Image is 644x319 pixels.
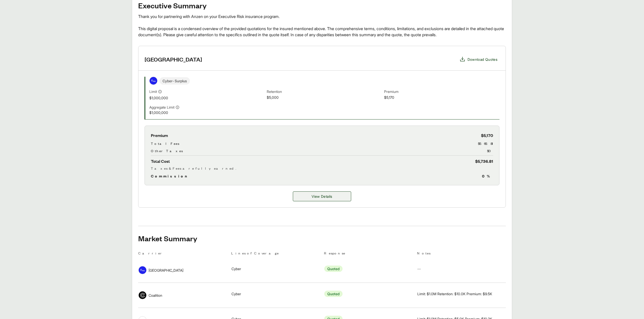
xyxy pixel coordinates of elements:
[145,55,202,63] h3: [GEOGRAPHIC_DATA]
[324,266,343,272] span: Quoted
[482,173,493,179] span: 0 %
[151,173,189,179] span: Commission
[149,95,265,101] span: $1,000,000
[478,141,493,146] span: $566.81
[150,77,157,85] img: At-Bay
[384,89,499,95] span: Premium
[151,141,179,146] span: Total Fees
[267,95,382,101] span: $5,000
[417,291,492,296] span: Limit: $1.0M Retention: $10.0K Premium: $9.5K
[457,54,499,64] button: Download Quotes
[149,268,183,273] span: [GEOGRAPHIC_DATA]
[384,95,499,101] span: $5,170
[481,132,493,139] span: $5,170
[138,13,506,38] div: Thank you for partnering with Anzen on your Executive Risk insurance program. This digital propos...
[293,191,351,201] a: At-Bay details
[231,291,241,296] span: Cyber
[151,158,170,165] span: Total Cost
[151,166,493,171] div: Taxes & Fees are fully earned.
[417,250,506,258] th: Notes
[468,57,497,62] span: Download Quotes
[487,148,493,153] span: $0
[312,194,332,199] span: View Details
[138,234,506,242] h2: Market Summary
[149,89,157,94] span: Limit
[159,77,190,85] span: Cyber - Surplus
[139,266,146,274] img: At-Bay logo
[267,89,382,95] span: Retention
[293,191,351,201] button: View Details
[231,250,320,258] th: Lines of Coverage
[138,1,506,9] h2: Executive Summary
[139,291,146,299] img: Coalition logo
[149,293,162,298] span: Coalition
[231,266,241,271] span: Cyber
[149,105,174,110] span: Aggregate Limit
[149,110,265,115] span: $1,000,000
[151,132,168,139] span: Premium
[138,250,227,258] th: Carrier
[324,291,343,297] span: Quoted
[324,250,413,258] th: Response
[417,267,421,271] span: —
[151,148,183,153] span: Other Taxes
[475,158,493,165] span: $5,736.81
